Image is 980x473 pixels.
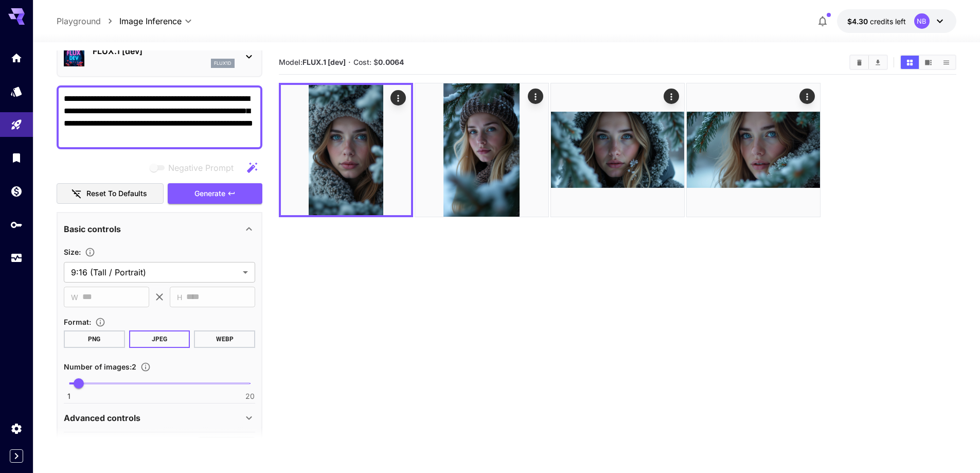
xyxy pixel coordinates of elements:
div: NB [914,13,930,29]
button: Reset to defaults [57,183,164,204]
button: Expand sidebar [10,449,23,463]
span: Cost: $ [353,58,404,66]
span: Size : [64,248,81,256]
span: $4.30 [847,17,870,26]
div: Basic controls [64,217,255,241]
div: Actions [528,89,543,104]
span: Generate [194,187,225,200]
p: FLUX.1 [dev] [93,45,235,57]
span: Number of images : 2 [64,362,136,371]
button: Show media in video view [919,56,937,69]
span: credits left [870,17,906,26]
p: Basic controls [64,223,121,235]
button: Clear All [850,56,868,69]
img: 2Q== [551,83,684,217]
button: PNG [64,330,125,348]
span: Image Inference [119,15,182,27]
div: Clear AllDownload All [849,55,888,70]
div: API Keys [10,218,23,231]
button: JPEG [129,330,190,348]
img: 2Q== [687,83,820,217]
a: Playground [57,15,101,27]
div: Playground [10,118,23,131]
button: Show media in grid view [901,56,919,69]
b: FLUX.1 [dev] [302,58,346,66]
button: WEBP [194,330,255,348]
div: Library [10,151,23,164]
p: flux1d [214,60,231,67]
span: Negative Prompt [168,162,234,174]
div: Show media in grid viewShow media in video viewShow media in list view [900,55,956,70]
div: Home [10,51,23,64]
b: 0.0064 [378,58,404,66]
button: Specify how many images to generate in a single request. Each image generation will be charged se... [136,362,155,372]
span: Model: [279,58,346,66]
p: Advanced controls [64,412,140,424]
div: Models [10,85,23,98]
img: Z [415,83,548,217]
button: $4.30241NB [837,9,956,33]
div: FLUX.1 [dev]flux1d [64,41,255,72]
span: 20 [245,391,255,401]
div: Actions [664,89,679,104]
button: Adjust the dimensions of the generated image by specifying its width and height in pixels, or sel... [81,247,99,257]
button: Choose the file format for the output image. [91,317,110,327]
span: H [177,291,182,303]
div: Usage [10,252,23,265]
div: Actions [390,90,406,106]
div: Advanced controls [64,406,255,430]
div: $4.30241 [847,16,906,27]
img: 2Q== [281,85,411,215]
div: Wallet [10,185,23,198]
div: Actions [799,89,815,104]
div: Settings [10,422,23,435]
span: 9:16 (Tall / Portrait) [71,266,239,278]
span: Negative prompts are not compatible with the selected model. [148,161,242,174]
button: Download All [869,56,887,69]
button: Generate [168,183,262,204]
p: · [348,56,351,68]
button: Show media in list view [937,56,955,69]
span: Format : [64,318,91,326]
span: W [71,291,78,303]
span: 1 [67,391,70,401]
nav: breadcrumb [57,15,119,27]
